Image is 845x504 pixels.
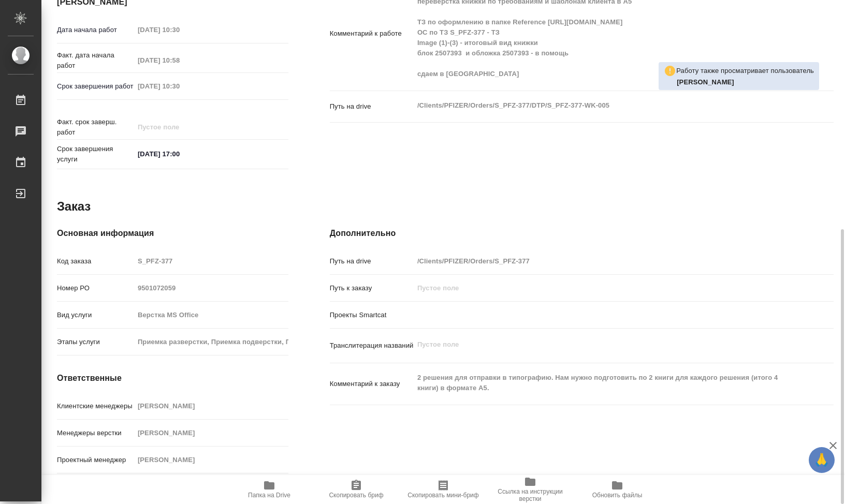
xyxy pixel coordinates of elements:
p: Комментарий к работе [330,28,414,39]
input: Пустое поле [134,254,288,269]
p: Срок завершения услуги [57,144,134,165]
button: 🙏 [809,447,835,473]
button: Скопировать мини-бриф [400,475,487,504]
p: Путь на drive [330,101,414,112]
p: Код заказа [57,256,134,266]
button: Скопировать бриф [313,475,400,504]
button: Ссылка на инструкции верстки [487,475,574,504]
button: Папка на Drive [226,475,313,504]
p: Проектный менеджер [57,455,134,465]
textarea: 2 решения для отправки в типографию. Нам нужно подготовить по 2 книги для каждого решения (итого ... [414,369,792,397]
p: Путь на drive [330,256,414,266]
p: Этапы услуги [57,337,134,347]
p: Дата начала работ [57,25,134,35]
p: Номер РО [57,283,134,293]
span: Папка на Drive [248,492,290,499]
span: 🙏 [813,449,831,471]
p: Менеджеры верстки [57,428,134,438]
p: Комментарий к заказу [330,379,414,389]
input: Пустое поле [134,280,288,295]
span: Ссылка на инструкции верстки [493,488,567,502]
input: Пустое поле [134,22,225,37]
input: Пустое поле [134,53,225,68]
input: ✎ Введи что-нибудь [134,146,225,161]
p: Проекты Smartcat [330,310,414,320]
p: Срок завершения работ [57,81,134,92]
p: Транслитерация названий [330,340,414,351]
input: Пустое поле [134,334,288,349]
h4: Основная информация [57,227,288,240]
input: Пустое поле [134,452,288,467]
input: Пустое поле [134,307,288,322]
h2: Заказ [57,198,91,215]
button: Обновить файлы [574,475,661,504]
span: Скопировать бриф [329,492,383,499]
p: Путь к заказу [330,283,414,293]
textarea: /Clients/PFIZER/Orders/S_PFZ-377/DTP/S_PFZ-377-WK-005 [414,97,792,114]
p: Вид услуги [57,310,134,320]
p: Клиентские менеджеры [57,401,134,411]
input: Пустое поле [134,79,225,94]
p: Факт. срок заверш. работ [57,117,134,138]
p: Факт. дата начала работ [57,50,134,71]
input: Пустое поле [134,425,288,440]
span: Обновить файлы [592,492,643,499]
input: Пустое поле [134,120,225,135]
span: Скопировать мини-бриф [407,492,478,499]
input: Пустое поле [134,398,288,413]
h4: Дополнительно [330,227,834,240]
input: Пустое поле [414,280,792,295]
h4: Ответственные [57,372,288,384]
input: Пустое поле [414,254,792,269]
